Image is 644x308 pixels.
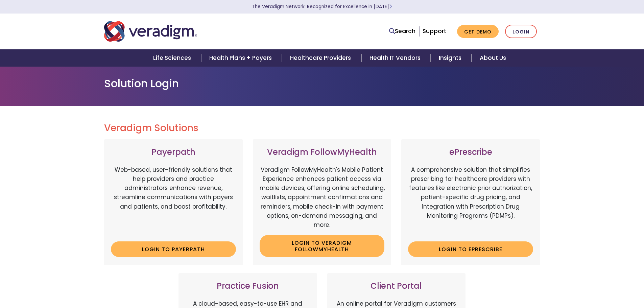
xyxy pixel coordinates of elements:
[389,27,415,36] a: Search
[334,281,459,291] h3: Client Portal
[111,165,236,236] p: Web-based, user-friendly solutions that help providers and practice administrators enhance revenu...
[145,49,201,67] a: Life Sciences
[505,25,537,39] a: Login
[408,241,533,257] a: Login to ePrescribe
[431,49,472,67] a: Insights
[111,241,236,257] a: Login to Payerpath
[408,165,533,236] p: A comprehensive solution that simplifies prescribing for healthcare providers with features like ...
[361,49,431,67] a: Health IT Vendors
[282,49,361,67] a: Healthcare Providers
[423,27,446,35] a: Support
[185,281,310,291] h3: Practice Fusion
[201,49,282,67] a: Health Plans + Payers
[111,147,236,157] h3: Payerpath
[457,25,499,38] a: Get Demo
[260,147,385,157] h3: Veradigm FollowMyHealth
[472,49,514,67] a: About Us
[408,147,533,157] h3: ePrescribe
[104,122,540,134] h2: Veradigm Solutions
[104,77,540,90] h1: Solution Login
[260,165,385,230] p: Veradigm FollowMyHealth's Mobile Patient Experience enhances patient access via mobile devices, o...
[260,235,385,257] a: Login to Veradigm FollowMyHealth
[389,3,392,10] span: Learn More
[252,3,392,10] a: The Veradigm Network: Recognized for Excellence in [DATE]Learn More
[104,20,197,43] img: Veradigm logo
